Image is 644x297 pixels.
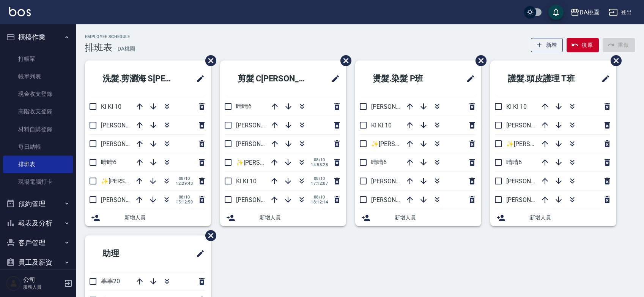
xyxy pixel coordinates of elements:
span: 17:12:07 [311,181,328,186]
button: save [548,5,564,20]
span: [PERSON_NAME]8 [371,103,420,110]
h2: 燙髮.染髮 P班 [361,65,448,92]
h3: 排班表 [85,42,112,53]
span: ✨[PERSON_NAME][PERSON_NAME] ✨16 [371,140,486,148]
h2: 助理 [91,240,161,267]
h2: 護髮.頭皮護理 T班 [496,65,591,92]
span: 晴晴6 [371,159,387,166]
p: 服務人員 [23,284,62,291]
div: DA桃園 [579,8,600,17]
a: 排班表 [3,156,73,173]
button: 員工及薪資 [3,253,73,272]
span: 15:12:59 [176,200,193,205]
a: 帳單列表 [3,68,73,85]
a: 現場電腦打卡 [3,173,73,191]
div: 新增人員 [490,209,616,226]
span: 18:12:14 [311,200,328,205]
span: 08/10 [311,157,328,162]
span: ✨[PERSON_NAME][PERSON_NAME] ✨16 [236,159,351,166]
span: 14:58:28 [311,162,328,167]
span: 晴晴6 [236,103,252,110]
a: 材料自購登錄 [3,121,73,138]
span: ✨[PERSON_NAME][PERSON_NAME] ✨16 [101,178,216,185]
span: 修改班表的標題 [191,70,205,88]
span: KI KI 10 [236,178,257,185]
span: [PERSON_NAME]8 [506,178,555,185]
span: 新增人員 [124,214,205,222]
span: 修改班表的標題 [461,70,475,88]
button: 新增 [531,38,563,52]
a: 高階收支登錄 [3,103,73,120]
a: 打帳單 [3,50,73,68]
span: [PERSON_NAME]5 [101,122,150,129]
span: 晴晴6 [101,159,117,166]
h2: 剪髮 C[PERSON_NAME] [226,65,321,92]
span: 新增人員 [395,214,475,222]
a: 現金收支登錄 [3,85,73,103]
span: 08/10 [311,176,328,181]
span: [PERSON_NAME]8 [236,122,285,129]
h2: Employee Schedule [85,34,135,39]
span: 刪除班表 [200,224,217,247]
span: [PERSON_NAME]3 [506,122,555,129]
span: 晴晴6 [506,159,522,166]
button: 客戶管理 [3,233,73,253]
button: 預約管理 [3,194,73,214]
div: 新增人員 [85,209,211,226]
span: 刪除班表 [605,49,623,72]
button: 登出 [606,5,635,19]
span: 新增人員 [260,214,340,222]
h6: — DA桃園 [112,45,135,53]
span: 08/10 [176,195,193,200]
h2: 洗髮.剪瀏海 S[PERSON_NAME] [91,65,186,92]
span: 葶葶20 [101,278,120,285]
span: KI KI 10 [506,103,527,110]
span: KI KI 10 [371,122,392,129]
h5: 公司 [23,276,62,284]
span: 刪除班表 [335,49,353,72]
button: DA桃園 [567,5,603,20]
span: 新增人員 [530,214,610,222]
img: Logo [9,7,31,16]
button: 復原 [567,38,599,52]
span: [PERSON_NAME]3 [236,196,285,203]
span: 修改班表的標題 [326,70,340,88]
span: [PERSON_NAME]5 [236,140,285,148]
span: [PERSON_NAME]5 [506,196,555,203]
img: Person [6,276,21,291]
div: 新增人員 [355,209,481,226]
span: 08/10 [176,176,193,181]
span: 刪除班表 [200,49,217,72]
span: [PERSON_NAME]3 [371,178,420,185]
span: [PERSON_NAME]3 [101,196,150,203]
div: 新增人員 [220,209,346,226]
span: [PERSON_NAME]8 [101,140,150,148]
span: 08/10 [311,195,328,200]
span: 刪除班表 [470,49,488,72]
span: 修改班表的標題 [191,245,205,263]
span: [PERSON_NAME]5 [371,196,420,203]
a: 每日結帳 [3,138,73,156]
span: 12:29:43 [176,181,193,186]
span: ✨[PERSON_NAME][PERSON_NAME] ✨16 [506,140,621,148]
span: KI KI 10 [101,103,121,110]
button: 櫃檯作業 [3,27,73,47]
button: 報表及分析 [3,213,73,233]
span: 修改班表的標題 [597,70,610,88]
